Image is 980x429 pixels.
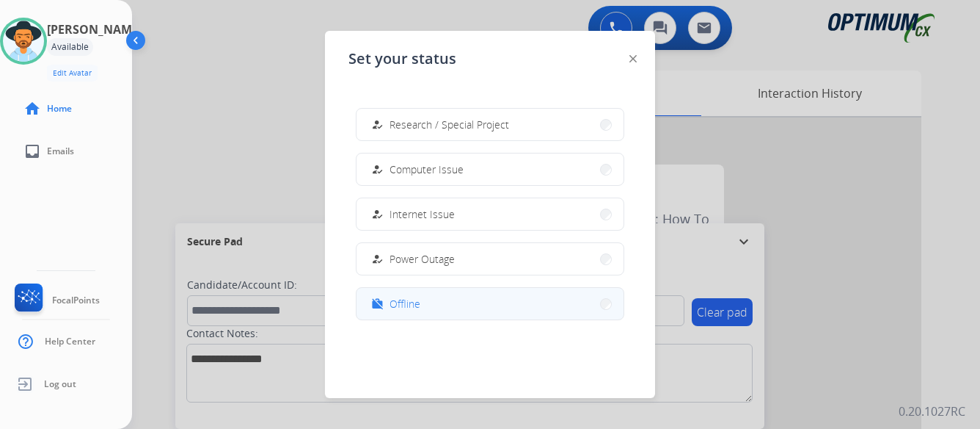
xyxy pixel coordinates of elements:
[356,243,624,275] button: Power Outage
[629,55,637,62] img: close-button
[47,38,93,56] div: Available
[371,118,384,131] mat-icon: how_to_reg
[44,378,76,390] span: Log out
[47,65,98,82] button: Edit Avatar
[47,21,142,38] h3: [PERSON_NAME]
[390,206,455,222] span: Internet Issue
[12,284,100,317] a: FocalPoints
[356,154,624,185] button: Computer Issue
[356,109,624,140] button: Research / Special Project
[23,143,41,160] mat-icon: inbox
[47,103,72,115] span: Home
[45,336,95,347] span: Help Center
[348,48,456,69] span: Set your status
[371,163,384,176] mat-icon: how_to_reg
[52,295,100,306] span: FocalPoints
[371,298,384,310] mat-icon: work_off
[390,117,509,132] span: Research / Special Project
[356,288,624,320] button: Offline
[390,162,464,177] span: Computer Issue
[3,21,44,62] img: avatar
[23,100,41,118] mat-icon: home
[356,198,624,230] button: Internet Issue
[47,145,74,157] span: Emails
[371,253,384,265] mat-icon: how_to_reg
[390,296,420,311] span: Offline
[899,403,965,420] p: 0.20.1027RC
[390,251,455,267] span: Power Outage
[371,208,384,220] mat-icon: how_to_reg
